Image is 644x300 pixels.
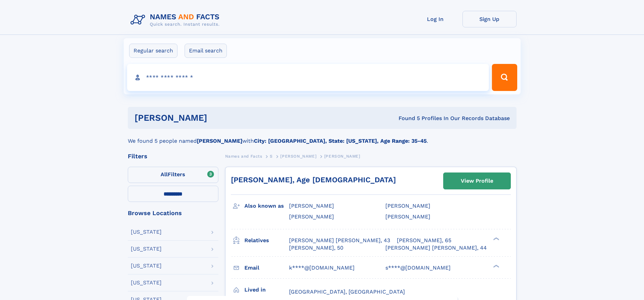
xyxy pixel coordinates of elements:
[385,203,430,209] span: [PERSON_NAME]
[131,229,162,235] div: [US_STATE]
[397,237,451,244] a: [PERSON_NAME], 65
[461,173,493,189] div: View Profile
[127,64,489,91] input: search input
[444,173,510,189] a: View Profile
[244,200,289,212] h3: Also known as
[128,153,218,159] div: Filters
[324,154,360,159] span: [PERSON_NAME]
[289,213,334,220] span: [PERSON_NAME]
[289,237,390,244] a: [PERSON_NAME] [PERSON_NAME], 43
[462,11,517,27] a: Sign Up
[185,44,227,58] label: Email search
[129,44,177,58] label: Regular search
[161,171,168,178] span: All
[244,235,289,246] h3: Relatives
[492,236,500,241] div: ❯
[131,246,162,252] div: [US_STATE]
[128,167,218,183] label: Filters
[128,129,517,145] div: We found 5 people named with .
[131,280,162,285] div: [US_STATE]
[492,64,517,91] button: Search Button
[408,11,462,27] a: Log In
[280,152,316,160] a: [PERSON_NAME]
[385,244,487,252] a: [PERSON_NAME] [PERSON_NAME], 44
[289,244,343,252] a: [PERSON_NAME], 50
[289,203,334,209] span: [PERSON_NAME]
[280,154,316,159] span: [PERSON_NAME]
[128,210,218,216] div: Browse Locations
[492,264,500,268] div: ❯
[254,138,427,144] b: City: [GEOGRAPHIC_DATA], State: [US_STATE], Age Range: 35-45
[231,176,396,184] a: [PERSON_NAME], Age [DEMOGRAPHIC_DATA]
[385,213,430,220] span: [PERSON_NAME]
[289,289,405,295] span: [GEOGRAPHIC_DATA], [GEOGRAPHIC_DATA]
[270,152,273,160] a: S
[244,262,289,274] h3: Email
[131,263,162,269] div: [US_STATE]
[128,11,225,29] img: Logo Names and Facts
[244,284,289,296] h3: Lived in
[135,114,303,122] h1: [PERSON_NAME]
[197,138,242,144] b: [PERSON_NAME]
[270,154,273,159] span: S
[225,152,262,160] a: Names and Facts
[303,115,510,122] div: Found 5 Profiles In Our Records Database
